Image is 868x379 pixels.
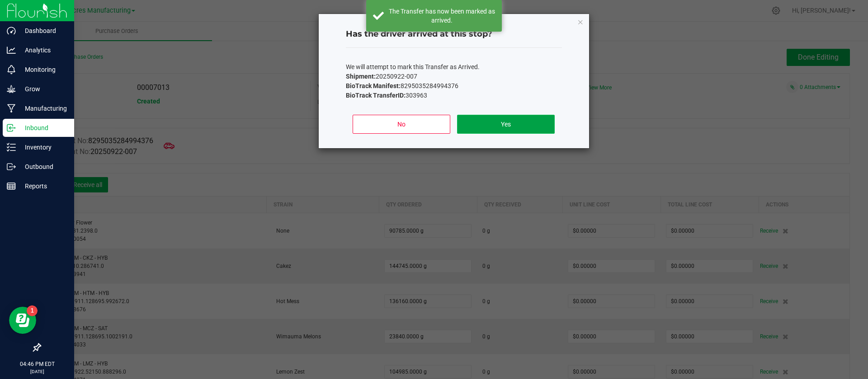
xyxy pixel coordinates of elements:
[7,26,16,35] inline-svg: Dashboard
[16,122,70,133] p: Inbound
[16,45,70,56] p: Analytics
[16,84,70,94] p: Grow
[4,360,70,368] p: 04:46 PM EDT
[7,104,16,113] inline-svg: Manufacturing
[346,72,562,81] p: 20250922-007
[16,161,70,172] p: Outbound
[7,46,16,55] inline-svg: Analytics
[16,64,70,75] p: Monitoring
[346,92,406,99] b: BioTrack TransferID:
[7,84,16,94] inline-svg: Grow
[346,82,401,89] b: BioTrack Manifest:
[16,181,70,192] p: Reports
[457,115,554,134] button: Yes
[7,162,16,171] inline-svg: Outbound
[27,305,38,316] iframe: Resource center unread badge
[16,142,70,153] p: Inventory
[577,16,584,27] button: Close
[346,73,376,80] b: Shipment:
[346,28,562,40] h4: Has the driver arrived at this stop?
[389,7,495,25] div: The Transfer has now been marked as arrived.
[7,143,16,152] inline-svg: Inventory
[16,25,70,36] p: Dashboard
[9,307,36,334] iframe: Resource center
[7,123,16,132] inline-svg: Inbound
[7,182,16,191] inline-svg: Reports
[353,115,450,134] button: No
[16,103,70,114] p: Manufacturing
[346,62,562,72] p: We will attempt to mark this Transfer as Arrived.
[346,91,562,100] p: 303963
[4,368,70,375] p: [DATE]
[7,65,16,74] inline-svg: Monitoring
[346,81,562,91] p: 8295035284994376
